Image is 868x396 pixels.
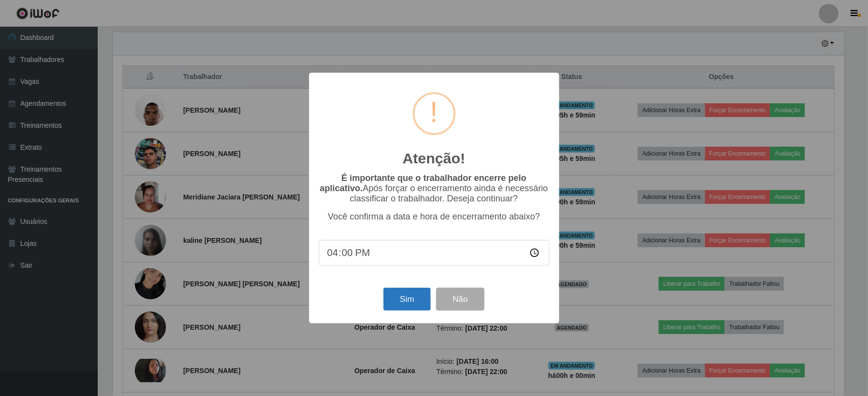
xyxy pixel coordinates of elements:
[402,150,465,167] h2: Atenção!
[320,173,527,193] b: É importante que o trabalhador encerre pelo aplicativo.
[319,173,550,204] p: Após forçar o encerramento ainda é necessário classificar o trabalhador. Deseja continuar?
[383,288,431,311] button: Sim
[436,288,485,311] button: Não
[319,212,550,222] p: Você confirma a data e hora de encerramento abaixo?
